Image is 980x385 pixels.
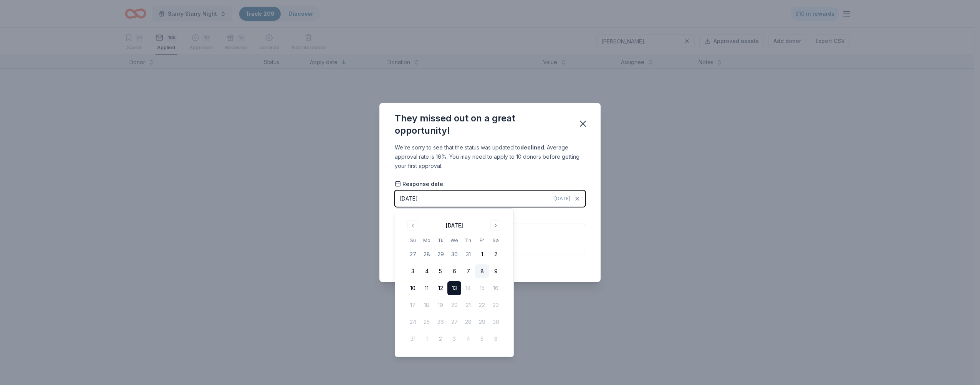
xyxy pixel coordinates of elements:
div: They missed out on a great opportunity! [395,112,568,137]
button: 4 [420,264,434,278]
th: Tuesday [434,236,447,244]
th: Wednesday [447,236,461,244]
th: Monday [420,236,434,244]
button: [DATE][DATE] [395,191,585,207]
button: 6 [447,264,461,278]
button: 29 [434,247,447,261]
div: [DATE] [446,221,463,230]
span: Response date [395,180,443,188]
button: 5 [434,264,447,278]
button: 2 [489,247,503,261]
button: 3 [406,264,420,278]
button: 1 [475,247,489,261]
th: Friday [475,236,489,244]
span: [DATE] [555,196,570,202]
th: Thursday [461,236,475,244]
button: 8 [475,264,489,278]
button: 28 [420,247,434,261]
button: 9 [489,264,503,278]
button: 30 [447,247,461,261]
button: 12 [434,281,447,295]
button: 7 [461,264,475,278]
b: declined [520,144,544,151]
button: 27 [406,247,420,261]
div: [DATE] [400,194,418,203]
button: 13 [447,281,461,295]
div: We're sorry to see that the status was updated to . Average approval rate is 16%. You may need to... [395,143,585,171]
button: 31 [461,247,475,261]
button: Go to previous month [407,220,418,231]
button: 10 [406,281,420,295]
button: Go to next month [490,220,501,231]
th: Saturday [489,236,503,244]
button: 11 [420,281,434,295]
th: Sunday [406,236,420,244]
